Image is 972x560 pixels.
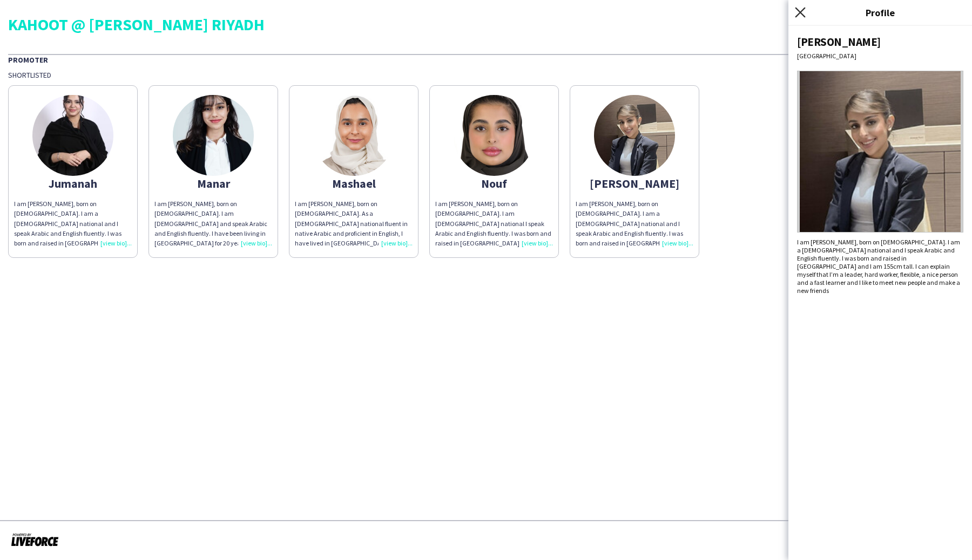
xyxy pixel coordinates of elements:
[797,238,963,295] div: I am [PERSON_NAME], born on [DEMOGRAPHIC_DATA]. I am a [DEMOGRAPHIC_DATA] national and I speak Ar...
[8,54,964,65] div: Promoter
[8,16,964,32] div: KAHOOT @ [PERSON_NAME] RIYADH
[14,179,132,188] div: Jumanah
[594,95,675,176] img: thumb-672bbbf0d8352.jpeg
[576,199,693,248] div: I am [PERSON_NAME], born on [DEMOGRAPHIC_DATA]. I am a [DEMOGRAPHIC_DATA] national and I speak Ar...
[154,179,272,188] div: Manar
[313,95,394,176] img: thumb-66c3574cd8581.jpg
[8,70,964,80] div: Shortlisted
[797,35,963,49] div: [PERSON_NAME]
[32,95,113,176] img: thumb-6836eee30d6d3.jpeg
[797,71,963,233] img: Crew avatar or photo
[576,179,693,188] div: [PERSON_NAME]
[295,179,413,188] div: Mashael
[435,199,553,248] div: I am [PERSON_NAME], born on [DEMOGRAPHIC_DATA]. I am [DEMOGRAPHIC_DATA] national I speak Arabic a...
[295,199,413,248] div: I am [PERSON_NAME], born on [DEMOGRAPHIC_DATA]. As a [DEMOGRAPHIC_DATA] national fluent in native...
[454,95,535,176] img: thumb-661f871526dbd.jpeg
[173,95,254,176] img: thumb-6477419072c9a.jpeg
[154,199,272,248] div: I am [PERSON_NAME], born on [DEMOGRAPHIC_DATA]. I am [DEMOGRAPHIC_DATA] and speak Arabic and Engl...
[788,5,972,19] h3: Profile
[797,52,963,60] div: [GEOGRAPHIC_DATA]
[435,179,553,188] div: Nouf
[11,532,59,547] img: Powered by Liveforce
[14,199,132,248] div: I am [PERSON_NAME], born on [DEMOGRAPHIC_DATA]. I am a [DEMOGRAPHIC_DATA] national and I speak Ar...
